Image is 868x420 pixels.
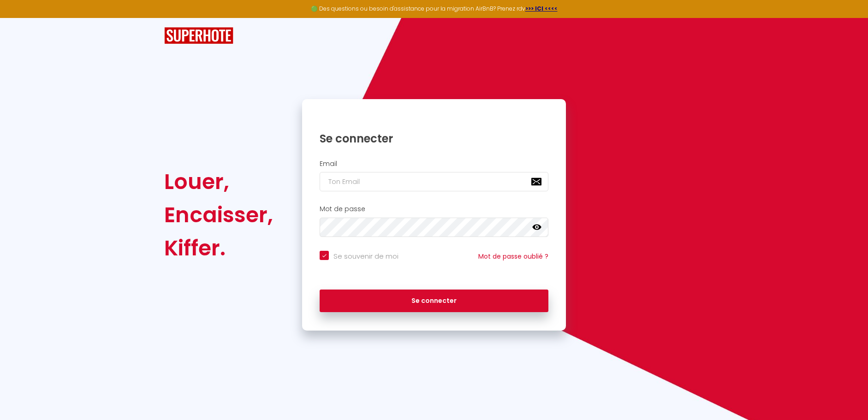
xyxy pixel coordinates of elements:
input: Ton Email [320,172,548,191]
div: Encaisser, [164,198,273,231]
h2: Email [320,160,548,168]
h2: Mot de passe [320,205,548,213]
div: Louer, [164,165,273,198]
a: >>> ICI <<<< [525,5,558,12]
div: Kiffer. [164,231,273,265]
img: SuperHote logo [164,27,233,44]
h1: Se connecter [320,131,548,146]
button: Se connecter [320,290,548,313]
a: Mot de passe oublié ? [478,252,548,261]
